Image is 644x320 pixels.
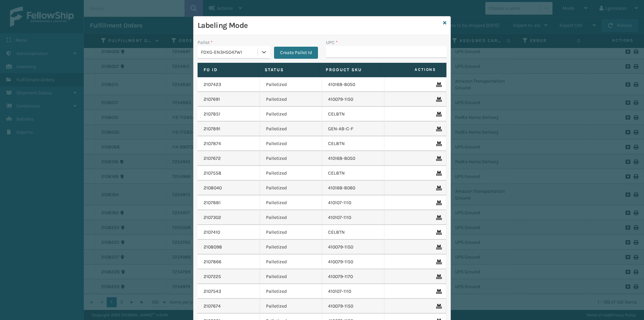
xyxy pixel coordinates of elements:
i: Remove From Pallet [436,127,440,131]
a: 2108098 [204,244,222,250]
td: Palletized [260,255,322,269]
td: CEL8TN [322,136,384,151]
label: Product SKU [326,67,374,73]
a: 2108040 [204,185,222,191]
i: Remove From Pallet [436,156,440,161]
a: 2107672 [204,155,221,162]
td: 410079-1150 [322,255,384,269]
td: CEL8TN [322,166,384,181]
a: 2107891 [204,126,220,132]
label: Pallet [198,39,213,46]
i: Remove From Pallet [436,274,440,279]
td: Palletized [260,269,322,284]
td: 410107-1110 [322,195,384,210]
i: Remove From Pallet [436,304,440,309]
i: Remove From Pallet [436,97,440,102]
td: 410168-8050 [322,77,384,92]
td: Palletized [260,92,322,107]
td: Palletized [260,107,322,122]
td: Palletized [260,136,322,151]
a: 2107302 [204,214,221,221]
td: 410107-1110 [322,210,384,225]
a: 2107674 [204,303,221,310]
td: Palletized [260,210,322,225]
td: Palletized [260,77,322,92]
i: Remove From Pallet [436,82,440,87]
div: FDXG-EN3H5O47WI [201,49,258,56]
i: Remove From Pallet [436,112,440,117]
i: Remove From Pallet [436,289,440,294]
label: Status [265,67,313,73]
td: CEL8TN [322,107,384,122]
td: Palletized [260,195,322,210]
a: 2107851 [204,111,220,118]
span: Actions [383,64,440,75]
td: Palletized [260,225,322,240]
td: Palletized [260,166,322,181]
h3: Labeling Mode [198,20,440,31]
a: 2107874 [204,140,221,147]
td: Palletized [260,181,322,195]
td: Palletized [260,151,322,166]
a: 2107558 [204,170,221,177]
td: Palletized [260,240,322,255]
i: Remove From Pallet [436,141,440,146]
label: Fo Id [204,67,252,73]
td: 410168-8060 [322,181,384,195]
i: Remove From Pallet [436,245,440,249]
td: 410107-1110 [322,284,384,299]
td: 410079-1150 [322,92,384,107]
td: 410079-1150 [322,299,384,314]
td: 410079-1150 [322,240,384,255]
a: 2107410 [204,229,220,236]
button: Create Pallet Id [274,47,318,59]
td: Palletized [260,299,322,314]
i: Remove From Pallet [436,200,440,205]
td: Palletized [260,122,322,136]
td: 410079-1170 [322,269,384,284]
label: UPC [326,39,338,46]
a: 2107691 [204,96,220,103]
a: 2107423 [204,81,221,88]
a: 2107225 [204,273,221,280]
td: Palletized [260,284,322,299]
i: Remove From Pallet [436,260,440,264]
i: Remove From Pallet [436,230,440,235]
a: 2107881 [204,199,221,206]
td: CEL8TN [322,225,384,240]
i: Remove From Pallet [436,215,440,220]
a: 2107866 [204,259,221,265]
i: Remove From Pallet [436,186,440,190]
td: 410168-8050 [322,151,384,166]
td: GEN-AB-C-F [322,122,384,136]
i: Remove From Pallet [436,171,440,176]
a: 2107543 [204,288,221,295]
